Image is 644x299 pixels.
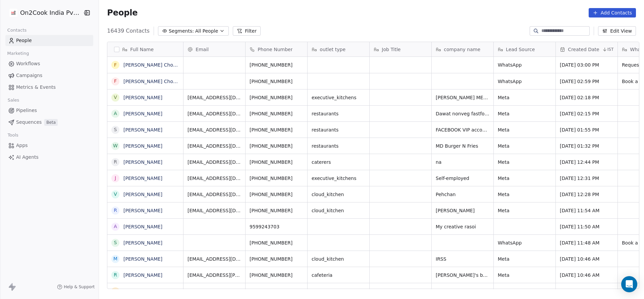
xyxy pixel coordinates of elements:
a: Apps [5,140,93,151]
a: People [5,35,93,46]
span: [DATE] 10:31 AM [560,288,613,295]
a: [PERSON_NAME] [123,111,162,116]
span: Email [196,46,209,53]
span: [EMAIL_ADDRESS][DOMAIN_NAME] [187,143,241,149]
a: [PERSON_NAME] [123,176,162,181]
span: [EMAIL_ADDRESS][DOMAIN_NAME] [187,256,241,262]
div: J [115,175,116,182]
a: [PERSON_NAME] [123,192,162,197]
span: [DATE] 12:31 PM [560,175,613,182]
div: R [114,207,117,214]
img: on2cook%20logo-04%20copy.jpg [9,9,17,17]
span: restaurants [312,110,365,117]
div: Full Name [107,42,183,57]
span: [PHONE_NUMBER] [250,110,303,117]
div: A [114,110,117,117]
span: People [16,37,32,44]
span: [PHONE_NUMBER] [250,239,303,246]
span: [EMAIL_ADDRESS][DOMAIN_NAME] [187,94,241,101]
span: [EMAIL_ADDRESS][PERSON_NAME][DOMAIN_NAME] [187,272,241,278]
a: Help & Support [57,284,95,290]
span: [PHONE_NUMBER] [250,78,303,85]
span: Phone Number [258,46,292,53]
span: [DATE] 10:46 AM [560,272,613,278]
span: [EMAIL_ADDRESS][DOMAIN_NAME] [187,288,241,295]
span: [PHONE_NUMBER] [250,175,303,182]
span: outlet type [320,46,345,53]
span: [EMAIL_ADDRESS][DOMAIN_NAME] [187,110,241,117]
span: Meta [498,175,551,182]
span: [EMAIL_ADDRESS][DOMAIN_NAME] [187,175,241,182]
span: [DATE] 02:15 PM [560,110,613,117]
span: WhatsApp [498,62,551,68]
span: [PHONE_NUMBER] [250,62,303,68]
div: Created DateIST [556,42,618,57]
span: IST [607,47,614,52]
span: na [436,159,489,165]
span: Marketing [4,48,32,59]
div: Job Title [370,42,431,57]
div: M [113,255,117,262]
a: Campaigns [5,70,93,81]
a: Pipelines [5,105,93,116]
span: [EMAIL_ADDRESS][DOMAIN_NAME] [187,159,241,165]
span: [DATE] 12:44 PM [560,159,613,165]
span: restaurants [312,126,365,133]
a: [PERSON_NAME] [123,224,162,229]
span: [PHONE_NUMBER] [250,207,303,214]
a: [PERSON_NAME] [123,95,162,100]
span: [DATE] 12:28 PM [560,191,613,198]
a: [PERSON_NAME] [123,289,162,294]
a: [PERSON_NAME] [123,208,162,213]
span: Meta [498,256,551,262]
span: Dawat nonveg fastfood [436,110,489,117]
a: [PERSON_NAME] [123,240,162,246]
span: Meta [498,159,551,165]
div: company name [432,42,493,57]
div: T [114,288,117,295]
div: S [114,239,117,246]
span: [DATE] 02:59 PM [560,78,613,85]
span: [PERSON_NAME]'s bake house [436,272,489,278]
span: Meta [498,94,551,101]
span: Beta [44,119,58,126]
span: MD Burger N Fries [436,143,489,149]
span: [DATE] 01:55 PM [560,126,613,133]
span: Self-employed [436,175,489,182]
div: Email [183,42,245,57]
span: [DATE] 03:00 PM [560,62,613,68]
span: cloud_kitchen [312,207,365,214]
span: Lead Source [506,46,535,53]
span: [PHONE_NUMBER] [250,288,303,295]
div: R [114,158,117,165]
span: company name [444,46,480,53]
span: [DATE] 11:48 AM [560,239,613,246]
a: [PERSON_NAME] Chotliya [123,79,183,84]
span: WhatsApp [498,78,551,85]
div: grid [107,57,183,289]
span: Meta [498,272,551,278]
span: Apps [16,142,28,149]
span: Created Date [568,46,599,53]
span: IRSS [436,256,489,262]
span: Campaigns [16,72,42,79]
span: WhatsApp [498,239,551,246]
div: A [114,223,117,230]
span: [PERSON_NAME] MEDICALS [436,94,489,101]
a: [PERSON_NAME] [123,159,162,165]
span: Pipelines [16,107,37,114]
div: F [114,78,117,85]
span: Metrics & Events [16,84,56,91]
span: Meta [498,126,551,133]
div: F [114,62,117,69]
span: [PHONE_NUMBER] [250,159,303,165]
span: [DATE] 11:54 AM [560,207,613,214]
span: 9599243703 [250,223,303,230]
span: Pehchan [436,191,489,198]
span: Job Title [382,46,400,53]
button: Filter [233,26,261,36]
span: On2Cook India Pvt. Ltd. [20,8,81,17]
a: Metrics & Events [5,82,93,93]
span: [PERSON_NAME] Foods [436,288,489,295]
div: Open Intercom Messenger [621,276,637,292]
